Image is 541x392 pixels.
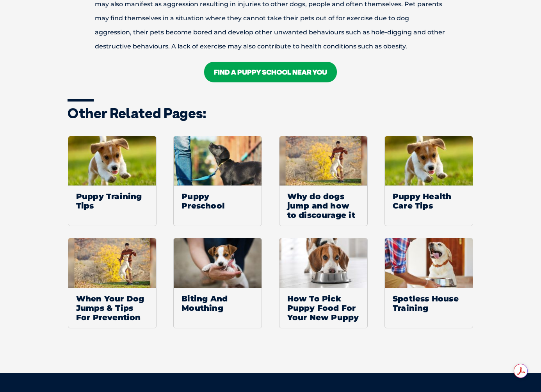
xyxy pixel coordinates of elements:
[68,106,473,120] h3: Other related pages:
[279,136,368,226] a: Why do dogs jump and how to discourage it
[279,288,367,328] span: How To Pick Puppy Food For Your New Puppy
[173,136,262,226] a: Puppy Preschool
[174,288,262,319] span: Biting And Mouthing
[384,238,473,328] a: Spotless House Training
[385,185,473,216] span: Puppy Health Care Tips
[385,288,473,319] span: Spotless House Training
[173,238,262,328] a: Biting And Mouthing
[384,136,473,226] a: Puppy Health Care Tips
[174,136,262,186] img: Enrol in Puppy Preschool
[174,185,262,216] span: Puppy Preschool
[68,185,156,216] span: Puppy Training Tips
[68,136,157,226] a: Puppy Training Tips
[204,62,337,82] a: FIND A Puppy School NEAR YOU
[279,238,367,288] img: Puppy eating dog food
[68,288,156,328] span: When Your Dog Jumps & Tips For Prevention
[68,238,157,328] a: When Your Dog Jumps & Tips For Prevention
[526,36,534,43] button: Search
[279,238,368,328] a: How To Pick Puppy Food For Your New Puppy
[279,185,367,226] span: Why do dogs jump and how to discourage it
